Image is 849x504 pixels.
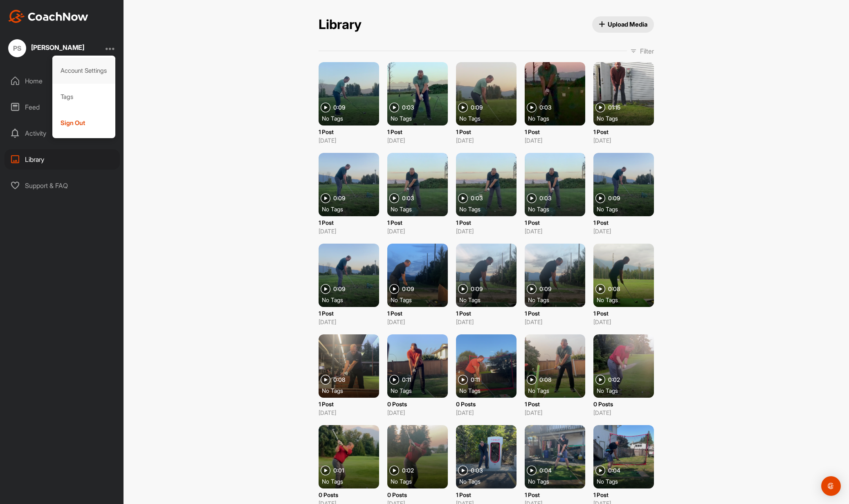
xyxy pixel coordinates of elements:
[319,227,379,235] p: [DATE]
[391,205,451,213] div: No Tags
[319,218,379,227] p: 1 Post
[387,218,448,227] p: 1 Post
[593,227,654,235] p: [DATE]
[597,114,657,122] div: No Tags
[333,377,345,383] span: 0:08
[456,408,517,417] p: [DATE]
[319,318,379,326] p: [DATE]
[391,296,451,304] div: No Tags
[458,193,468,203] img: play
[321,375,330,385] img: play
[527,466,537,475] img: play
[391,114,451,122] div: No Tags
[321,466,330,475] img: play
[528,114,588,122] div: No Tags
[456,227,517,235] p: [DATE]
[402,468,414,473] span: 0:02
[333,195,345,201] span: 0:09
[821,476,841,496] div: Open Intercom Messenger
[456,491,517,499] p: 1 Post
[319,309,379,318] p: 1 Post
[52,58,116,84] div: Account Settings
[527,284,537,294] img: play
[389,466,399,475] img: play
[52,110,116,136] div: Sign Out
[471,105,483,110] span: 0:09
[597,296,657,304] div: No Tags
[525,136,585,145] p: [DATE]
[456,318,517,326] p: [DATE]
[593,491,654,499] p: 1 Post
[595,375,605,385] img: play
[597,205,657,213] div: No Tags
[4,71,120,91] div: Home
[459,386,520,394] div: No Tags
[8,39,26,57] div: PS
[456,136,517,145] p: [DATE]
[597,386,657,394] div: No Tags
[458,103,468,112] img: play
[52,84,116,110] div: Tags
[456,128,517,136] p: 1 Post
[389,103,399,112] img: play
[525,408,585,417] p: [DATE]
[321,284,330,294] img: play
[525,227,585,235] p: [DATE]
[4,123,120,143] div: Activity
[597,477,657,485] div: No Tags
[539,377,551,383] span: 0:08
[539,105,552,110] span: 0:03
[387,491,448,499] p: 0 Posts
[525,318,585,326] p: [DATE]
[608,377,620,383] span: 0:02
[4,149,120,170] div: Library
[608,468,620,473] span: 0:04
[593,318,654,326] p: [DATE]
[640,46,654,56] p: Filter
[322,205,382,213] div: No Tags
[593,408,654,417] p: [DATE]
[321,103,330,112] img: play
[319,400,379,408] p: 1 Post
[333,105,345,110] span: 0:09
[391,386,451,394] div: No Tags
[525,400,585,408] p: 1 Post
[387,309,448,318] p: 1 Post
[471,468,483,473] span: 0:03
[528,205,588,213] div: No Tags
[322,296,382,304] div: No Tags
[322,386,382,394] div: No Tags
[319,17,362,33] h2: Library
[593,136,654,145] p: [DATE]
[527,375,537,385] img: play
[459,296,520,304] div: No Tags
[322,477,382,485] div: No Tags
[592,16,654,33] button: Upload Media
[319,136,379,145] p: [DATE]
[528,296,588,304] div: No Tags
[387,400,448,408] p: 0 Posts
[525,128,585,136] p: 1 Post
[458,375,468,385] img: play
[387,128,448,136] p: 1 Post
[458,284,468,294] img: play
[322,114,382,122] div: No Tags
[387,318,448,326] p: [DATE]
[539,195,552,201] span: 0:03
[389,375,399,385] img: play
[456,400,517,408] p: 0 Posts
[539,468,552,473] span: 0:04
[456,218,517,227] p: 1 Post
[608,105,620,110] span: 01:15
[527,193,537,203] img: play
[608,286,620,292] span: 0:08
[319,128,379,136] p: 1 Post
[593,128,654,136] p: 1 Post
[389,193,399,203] img: play
[471,195,483,201] span: 0:03
[528,386,588,394] div: No Tags
[459,114,520,122] div: No Tags
[8,10,88,23] img: CoachNow
[595,103,605,112] img: play
[525,309,585,318] p: 1 Post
